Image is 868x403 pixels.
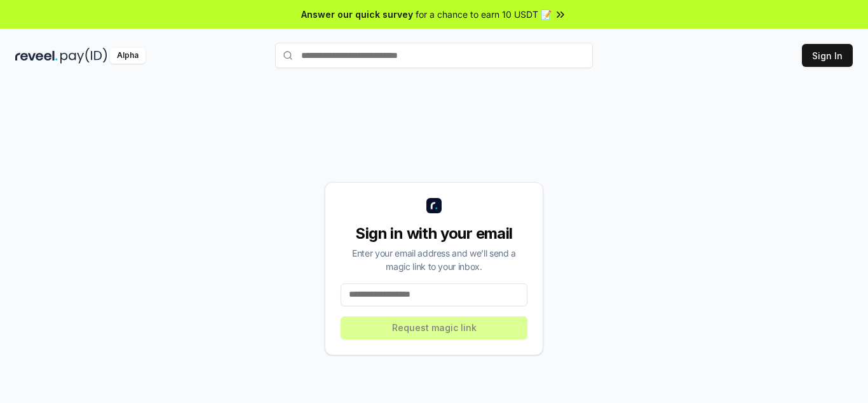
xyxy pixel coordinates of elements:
span: for a chance to earn 10 USDT 📝 [416,8,552,21]
img: reveel_dark [15,48,58,64]
div: Sign in with your email [341,223,527,244]
div: Alpha [110,48,146,64]
img: logo_small [426,198,442,213]
img: pay_id [60,48,107,64]
button: Sign In [802,44,853,67]
div: Enter your email address and we’ll send a magic link to your inbox. [341,246,527,273]
span: Answer our quick survey [301,8,413,21]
